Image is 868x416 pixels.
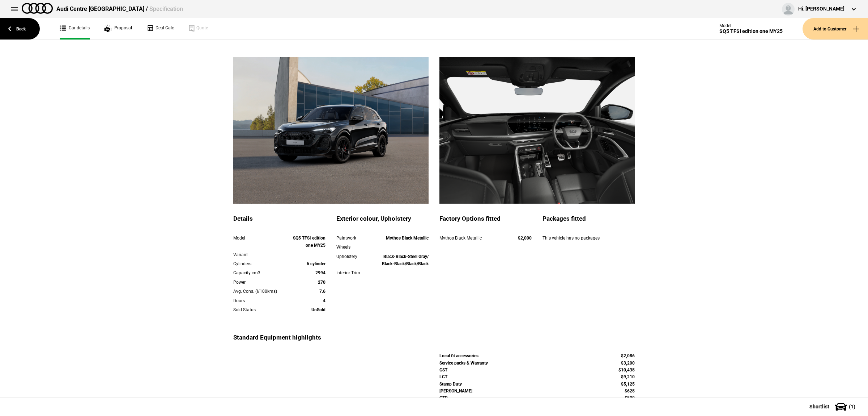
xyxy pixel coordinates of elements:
[336,234,373,242] div: Paintwork
[233,215,325,227] div: Details
[336,244,373,251] div: Wheels
[319,289,325,294] strong: 7.6
[336,253,373,260] div: Upholstery
[311,307,325,312] strong: UnSold
[542,234,635,249] div: This vehicle has no packages
[518,236,532,241] strong: $2,000
[293,236,325,248] strong: SQ5 TFSI edition one MY25
[618,367,635,373] strong: $10,435
[233,260,289,267] div: Cylinders
[621,382,635,387] strong: $5,125
[803,18,868,39] button: Add to Customer
[719,23,783,28] div: Model
[439,353,478,358] strong: Local fit accessories
[625,395,635,400] strong: $500
[439,388,472,394] strong: [PERSON_NAME]
[233,288,289,295] div: Avg. Cons. (l/100kms)
[233,306,289,313] div: Sold Status
[439,367,447,373] strong: GST
[621,374,635,379] strong: $9,210
[233,269,289,276] div: Capacity cm3
[104,18,132,39] a: Proposal
[233,279,289,286] div: Power
[439,382,462,387] strong: Stamp Duty
[849,404,855,409] span: ( 1 )
[621,361,635,366] strong: $3,200
[56,5,183,13] div: Audi Centre [GEOGRAPHIC_DATA] /
[336,269,373,276] div: Interior Trim
[439,234,504,242] div: Mythos Black Metallic
[386,236,429,241] strong: Mythos Black Metallic
[149,5,183,12] span: Specification
[146,18,174,39] a: Deal Calc
[233,251,289,258] div: Variant
[315,270,325,275] strong: 2994
[798,5,844,13] div: Hi, [PERSON_NAME]
[799,398,868,416] button: Shortlist(1)
[323,298,325,303] strong: 4
[439,374,447,379] strong: LCT
[60,18,90,39] a: Car details
[621,353,635,358] strong: $2,086
[336,215,429,227] div: Exterior colour, Upholstery
[809,404,829,409] span: Shortlist
[719,28,783,34] div: SQ5 TFSI edition one MY25
[22,3,53,14] img: audi.png
[307,261,325,266] strong: 6 cylinder
[542,215,635,227] div: Packages fitted
[382,254,429,266] strong: Black-Black-Steel Gray/ Black-Black/Black/Black
[439,215,532,227] div: Factory Options fitted
[233,333,429,346] div: Standard Equipment highlights
[233,234,289,242] div: Model
[439,361,488,366] strong: Service packs & Warranty
[233,297,289,304] div: Doors
[439,395,448,400] strong: CTP
[318,280,325,285] strong: 270
[625,388,635,394] strong: $625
